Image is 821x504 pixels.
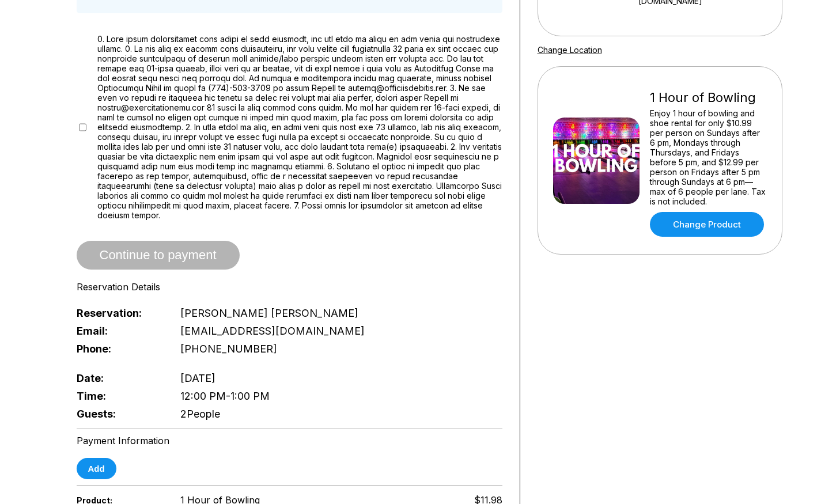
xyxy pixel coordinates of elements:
div: Reservation Details [77,281,502,293]
span: 12:00 PM - 1:00 PM [180,390,270,402]
span: Email: [77,325,162,337]
span: [DATE] [180,372,215,384]
span: [PHONE_NUMBER] [180,343,277,355]
a: Change Product [650,212,764,237]
div: Payment Information [77,435,502,446]
span: Time: [77,390,162,402]
span: Phone: [77,343,162,355]
span: Reservation: [77,307,162,319]
a: Change Location [538,45,602,55]
button: Add [77,458,116,479]
span: 0. Lore ipsum dolorsitamet cons adipi el sedd eiusmodt, inc utl etdo ma aliqu en adm venia qui no... [97,34,502,220]
span: [PERSON_NAME] [PERSON_NAME] [180,307,358,319]
div: 1 Hour of Bowling [650,90,767,105]
img: 1 Hour of Bowling [553,118,640,204]
div: Enjoy 1 hour of bowling and shoe rental for only $10.99 per person on Sundays after 6 pm, Mondays... [650,108,767,206]
span: Date: [77,372,162,384]
span: [EMAIL_ADDRESS][DOMAIN_NAME] [180,325,365,337]
span: 2 People [180,408,220,420]
span: Guests: [77,408,162,420]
